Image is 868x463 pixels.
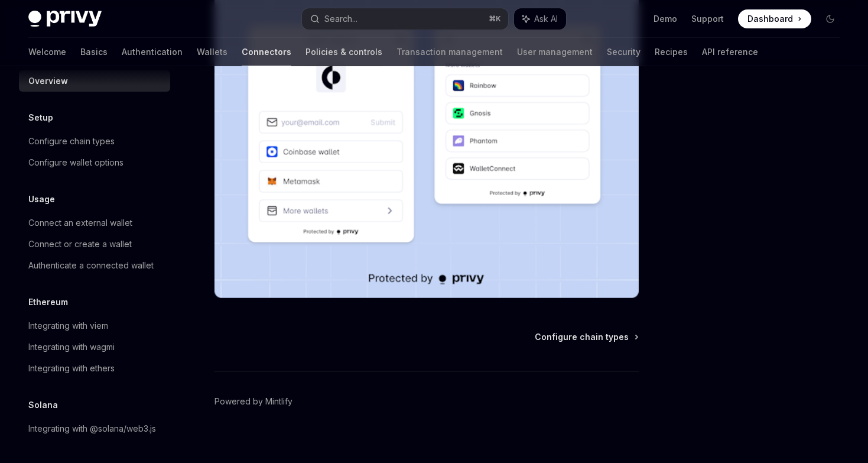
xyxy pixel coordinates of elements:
div: Integrating with viem [28,319,108,333]
span: Configure chain types [535,331,629,343]
a: Basics [80,38,108,66]
div: Search... [324,12,357,26]
a: Transaction management [396,38,503,66]
h5: Usage [28,192,55,206]
a: Connect an external wallet [19,212,170,234]
a: Wallets [197,38,227,66]
a: API reference [702,38,758,66]
a: Demo [654,13,677,25]
button: Toggle dark mode [821,9,840,28]
button: Search...⌘K [302,8,508,30]
button: Ask AI [514,8,566,30]
a: Connectors [242,38,291,66]
a: Recipes [655,38,688,66]
a: Configure chain types [19,131,170,152]
a: Dashboard [738,9,811,28]
h5: Setup [28,111,53,125]
a: Connect or create a wallet [19,234,170,255]
span: Ask AI [534,13,558,25]
a: Integrating with ethers [19,358,170,379]
div: Connect or create a wallet [28,237,132,251]
a: Integrating with @solana/web3.js [19,418,170,439]
div: Integrating with ethers [28,361,115,375]
span: Dashboard [747,13,793,25]
a: Authenticate a connected wallet [19,255,170,276]
a: Integrating with wagmi [19,336,170,358]
h5: Solana [28,398,58,412]
a: Powered by Mintlify [214,396,292,407]
a: User management [517,38,593,66]
div: Integrating with @solana/web3.js [28,422,156,436]
a: Welcome [28,38,66,66]
div: Integrating with wagmi [28,340,115,354]
img: dark logo [28,11,102,27]
div: Configure chain types [28,134,115,148]
a: Support [691,13,724,25]
h5: Ethereum [28,295,68,309]
a: Configure chain types [535,331,638,343]
a: Authentication [122,38,183,66]
a: Policies & controls [305,38,382,66]
div: Configure wallet options [28,156,123,170]
div: Authenticate a connected wallet [28,258,154,273]
span: ⌘ K [489,14,501,24]
a: Integrating with viem [19,315,170,336]
a: Security [607,38,641,66]
div: Connect an external wallet [28,216,132,230]
a: Configure wallet options [19,152,170,173]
